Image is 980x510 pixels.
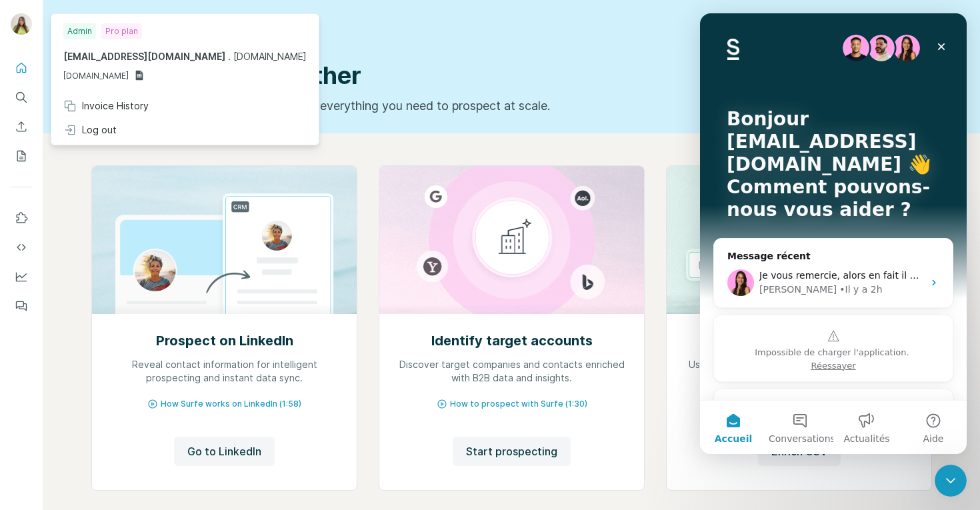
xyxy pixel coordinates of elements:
[91,25,734,38] div: Quick start
[59,269,137,283] div: [PERSON_NAME]
[63,123,117,137] div: Log out
[223,421,244,430] span: Aide
[11,294,32,318] button: Feedback
[680,358,918,385] p: Use CSV enrichment to confirm you are using the best data available.
[59,257,848,267] span: Je vous remercie, alors en fait il s'agit ici d'une réinstallation, mais il faudrait une reconnec...
[11,13,32,35] img: Avatar
[101,23,142,39] div: Pro plan
[143,421,189,430] span: Actualités
[111,346,156,359] span: Réessayer
[67,387,133,441] button: Conversations
[63,23,96,39] div: Admin
[393,358,631,385] p: Discover target companies and contacts enriched with B2B data and insights.
[11,115,32,139] button: Enrich CSV
[11,235,32,259] button: Use Surfe API
[91,166,357,314] img: Prospect on LinkedIn
[453,437,571,466] button: Start prospecting
[63,99,149,113] div: Invoice History
[161,398,301,410] span: How Surfe works on LinkedIn (1:58)
[156,331,293,350] h2: Prospect on LinkedIn
[379,166,645,314] img: Identify target accounts
[133,387,200,441] button: Actualités
[91,97,734,115] p: Pick your starting point and we’ll provide everything you need to prospect at scale.
[11,206,32,230] button: Use Surfe on LinkedIn
[69,421,135,430] span: Conversations
[200,387,267,441] button: Aide
[11,56,32,80] button: Quick start
[27,313,239,359] div: Impossible de charger l'application.
[228,51,231,62] span: .
[63,70,129,82] span: [DOMAIN_NAME]
[105,358,343,385] p: Reveal contact information for intelligent prospecting and instant data sync.
[700,13,967,454] iframe: Intercom live chat
[11,144,32,168] button: My lists
[11,265,32,289] button: Dashboard
[466,443,557,459] span: Start prospecting
[139,269,182,283] div: • Il y a 2h
[11,85,32,109] button: Search
[431,331,593,350] h2: Identify target accounts
[233,51,307,62] span: [DOMAIN_NAME]
[15,421,53,430] span: Accueil
[63,51,225,62] span: [EMAIL_ADDRESS][DOMAIN_NAME]
[91,62,734,89] h1: Let’s prospect together
[450,398,587,410] span: How to prospect with Surfe (1:30)
[187,443,261,459] span: Go to LinkedIn
[935,465,967,497] iframe: Intercom live chat
[229,21,253,45] div: Fermer
[174,437,275,466] button: Go to LinkedIn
